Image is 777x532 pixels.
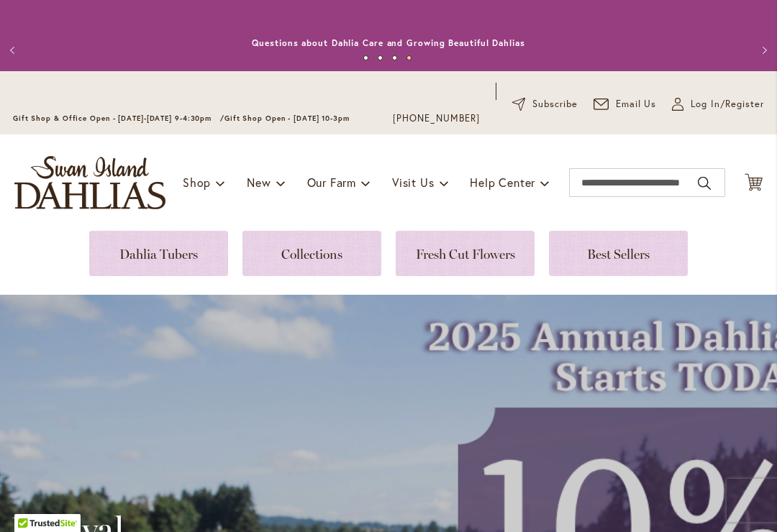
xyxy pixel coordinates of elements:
[14,156,165,209] a: store logo
[183,175,211,190] span: Shop
[532,97,578,111] span: Subscribe
[393,111,480,126] a: [PHONE_NUMBER]
[672,97,764,111] a: Log In/Register
[594,97,657,111] a: Email Us
[13,114,224,123] span: Gift Shop & Office Open - [DATE]-[DATE] 9-4:30pm /
[470,175,535,190] span: Help Center
[307,175,356,190] span: Our Farm
[616,97,657,111] span: Email Us
[392,55,397,60] button: 3 of 4
[252,37,524,48] a: Questions about Dahlia Care and Growing Beautiful Dahlias
[512,97,578,111] a: Subscribe
[691,97,764,111] span: Log In/Register
[363,55,368,60] button: 1 of 4
[392,175,434,190] span: Visit Us
[378,55,383,60] button: 2 of 4
[406,55,412,60] button: 4 of 4
[247,175,271,190] span: New
[224,114,350,123] span: Gift Shop Open - [DATE] 10-3pm
[748,36,777,65] button: Next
